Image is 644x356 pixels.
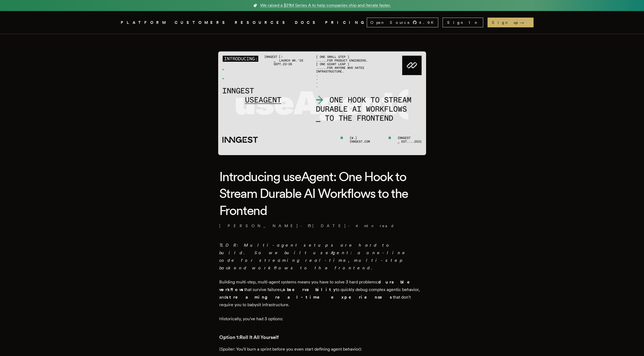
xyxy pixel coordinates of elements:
a: Sign In [443,18,483,27]
button: RESOURCES [235,19,288,26]
strong: observability [283,287,336,292]
span: 4 min read [356,223,394,228]
a: CUSTOMERS [175,19,228,26]
button: PLATFORM [121,19,168,26]
p: Building multi-step, multi-agent systems means you have to solve 3 hard problems: that survive fa... [219,278,425,309]
p: Historically, you've had 3 options: [219,315,425,323]
strong: Roll It All Yourself [240,334,279,340]
span: → [520,20,529,25]
p: (Spoiler: You'll burn a sprint before you even start defining agent behavior): [219,345,425,353]
span: We raised a $21M Series A to help companies ship and iterate faster. [260,2,391,9]
span: Open Source [370,20,410,25]
span: 4.9 K [419,20,437,25]
h3: Option 1: [219,334,425,341]
span: [DATE] [308,223,346,228]
h1: Introducing useAgent: One Hook to Stream Durable AI Workflows to the Frontend [219,168,425,219]
a: Sign up [488,18,534,27]
img: Featured image for Introducing useAgent: One Hook to Stream Durable AI Workflows to the Frontend ... [218,51,426,155]
em: TLDR: Multi-agent setups are hard to build. So we built useAgent: a one-line code for streaming r... [219,243,407,270]
a: [PERSON_NAME] [219,223,298,228]
strong: streaming real-time experiences [226,295,393,300]
p: · · [219,223,425,228]
a: PRICING [325,19,367,26]
a: DOCS [295,19,319,26]
nav: Global [106,11,539,34]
